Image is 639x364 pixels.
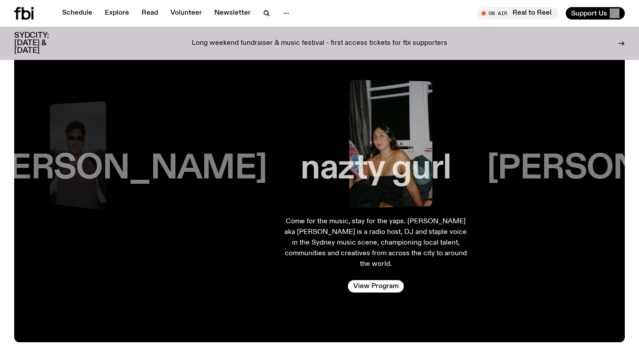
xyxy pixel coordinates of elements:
a: Read [136,7,163,20]
button: On AirReal to Reel [477,7,559,20]
p: Long weekend fundraiser & music festival - first access tickets for fbi supporters [192,40,447,47]
h3: nazty gurl [300,152,451,186]
a: Newsletter [209,7,256,20]
span: Support Us [571,9,607,17]
a: Explore [99,7,134,20]
a: View Program [348,280,404,293]
a: Volunteer [165,7,207,20]
button: Support Us [566,7,625,20]
p: Come for the music, stay for the yaps. [PERSON_NAME] aka [PERSON_NAME] is a radio host, DJ and st... [284,216,468,269]
a: Schedule [57,7,98,20]
h3: SYDCITY: [DATE] & [DATE] [14,32,71,55]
